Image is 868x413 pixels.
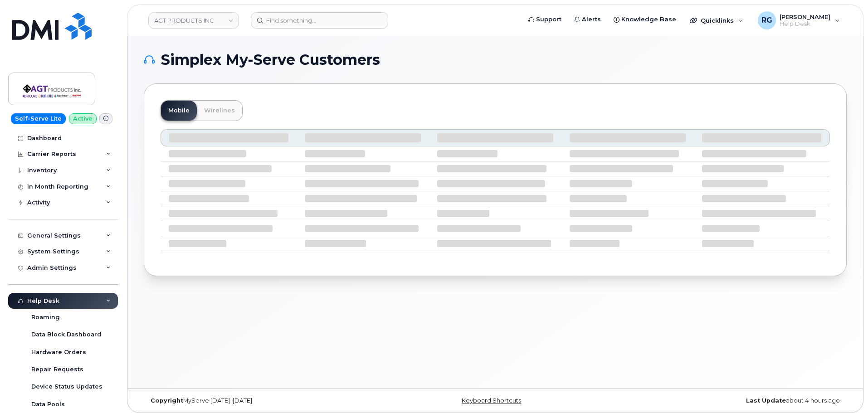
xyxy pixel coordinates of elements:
[161,101,197,121] a: Mobile
[197,101,242,121] a: Wirelines
[462,397,521,404] a: Keyboard Shortcuts
[161,53,380,67] span: Simplex My-Serve Customers
[144,397,378,404] div: MyServe [DATE]–[DATE]
[612,397,847,404] div: about 4 hours ago
[746,397,786,404] strong: Last Update
[151,397,183,404] strong: Copyright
